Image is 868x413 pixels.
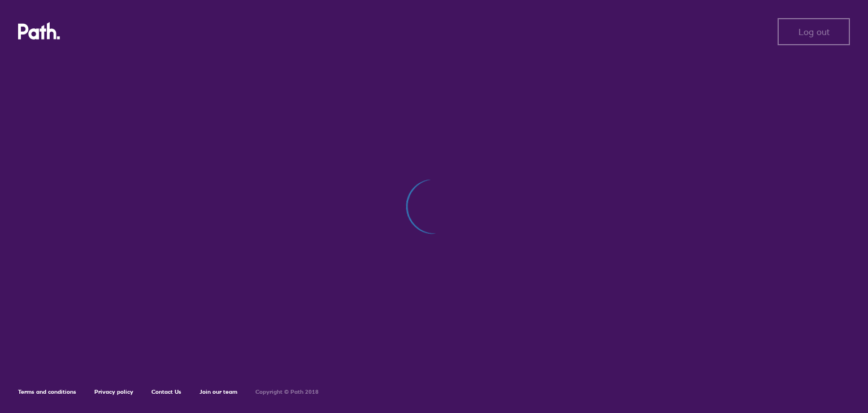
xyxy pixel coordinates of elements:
a: Contact Us [151,388,181,395]
a: Privacy policy [94,388,133,395]
h6: Copyright © Path 2018 [255,389,319,395]
a: Terms and conditions [18,388,76,395]
a: Join our team [199,388,237,395]
button: Log out [778,18,850,45]
span: Log out [798,27,830,37]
